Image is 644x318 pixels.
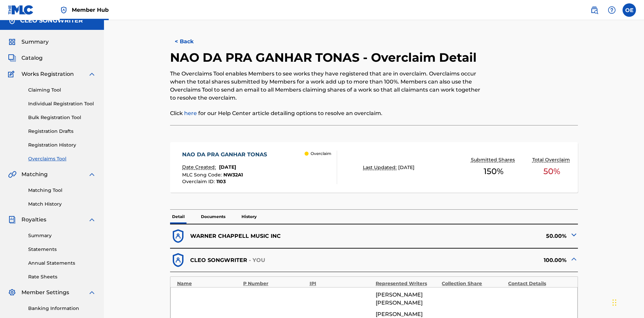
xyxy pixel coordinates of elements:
[508,280,571,287] div: Contact Details
[21,54,43,62] span: Catalog
[21,216,46,224] span: Royalties
[182,151,270,159] div: NAO DA PRA GANHAR TONAS
[8,17,16,25] img: Accounts
[608,6,616,14] img: help
[8,216,16,224] img: Royalties
[199,210,227,224] p: Documents
[190,232,281,240] p: WARNER CHAPPELL MUSIC INC
[170,109,484,117] p: Click for our Help Center article detailing options to resolve an overclaim.
[216,178,226,184] span: 1103
[570,231,578,239] img: expand-cell-toggle
[60,6,68,14] img: Top Rightsholder
[590,6,598,14] img: search
[223,172,243,178] span: NW32A1
[88,216,96,224] img: expand
[182,178,216,184] span: Overclaim ID :
[376,280,438,287] div: Represented Writers
[21,38,49,46] span: Summary
[363,164,398,171] p: Last Updated:
[28,155,96,162] a: Overclaims Tool
[170,70,484,102] p: The Overclaims Tool enables Members to see works they have registered that are in overclaim. Over...
[28,273,96,280] a: Rate Sheets
[28,114,96,121] a: Bulk Registration Tool
[88,70,96,78] img: expand
[8,288,16,297] img: Member Settings
[28,100,96,107] a: Individual Registration Tool
[8,38,49,46] a: SummarySummary
[588,3,601,17] a: Public Search
[72,6,109,14] span: Member Hub
[623,3,636,17] div: User Menu
[243,280,306,287] div: P Number
[88,288,96,297] img: expand
[8,38,16,46] img: Summary
[471,156,517,163] p: Submitted Shares
[398,164,415,170] span: [DATE]
[21,288,69,297] span: Member Settings
[170,228,186,245] img: dfb38c8551f6dcc1ac04.svg
[20,17,83,24] h5: CLEO SONGWRITER
[532,156,572,163] p: Total Overclaim
[605,3,619,17] div: Help
[182,172,223,178] span: MLC Song Code :
[219,164,236,170] span: [DATE]
[8,70,17,78] img: Works Registration
[612,293,616,313] div: Drag
[8,5,34,15] img: MLC Logo
[88,170,96,178] img: expand
[21,170,48,178] span: Matching
[311,151,331,157] p: Overclaim
[28,246,96,253] a: Statements
[170,252,186,268] img: dfb38c8551f6dcc1ac04.svg
[8,54,43,62] a: CatalogCatalog
[28,142,96,149] a: Registration History
[184,110,197,116] a: here
[28,260,96,267] a: Annual Statements
[170,50,480,65] h2: NAO DA PRA GANHAR TONAS - Overclaim Detail
[28,87,96,94] a: Claiming Tool
[170,210,187,224] p: Detail
[28,201,96,208] a: Match History
[8,170,16,178] img: Matching
[310,280,372,287] div: IPI
[442,280,504,287] div: Collection Share
[28,187,96,194] a: Matching Tool
[8,54,16,62] img: Catalog
[177,280,240,287] div: Name
[484,165,503,177] span: 150 %
[170,33,210,50] button: < Back
[374,252,578,268] div: 100.00%
[249,256,266,264] p: - YOU
[28,305,96,312] a: Banking Information
[374,228,578,245] div: 50.00%
[28,128,96,135] a: Registration Drafts
[190,256,247,264] p: CLEO SONGWRITER
[239,210,259,224] p: History
[170,142,578,193] a: NAO DA PRA GANHAR TONASDate Created:[DATE]MLC Song Code:NW32A1Overclaim ID:1103 OverclaimLast Upd...
[28,232,96,239] a: Summary
[21,70,74,78] span: Works Registration
[610,286,644,318] iframe: Chat Widget
[376,291,438,307] span: [PERSON_NAME] [PERSON_NAME]
[570,255,578,263] img: expand-cell-toggle
[182,164,217,171] p: Date Created:
[543,165,560,177] span: 50 %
